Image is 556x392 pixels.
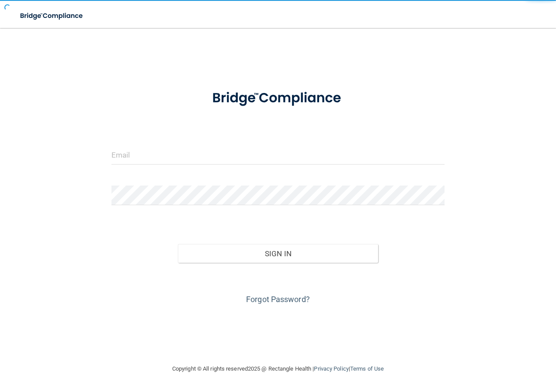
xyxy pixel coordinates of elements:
[118,355,438,383] div: Copyright © All rights reserved 2025 @ Rectangle Health | |
[111,145,445,165] input: Email
[178,244,378,263] button: Sign In
[198,80,358,116] img: bridge_compliance_login_screen.278c3ca4.svg
[246,295,310,304] a: Forgot Password?
[314,365,348,372] a: Privacy Policy
[350,365,384,372] a: Terms of Use
[13,7,91,25] img: bridge_compliance_login_screen.278c3ca4.svg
